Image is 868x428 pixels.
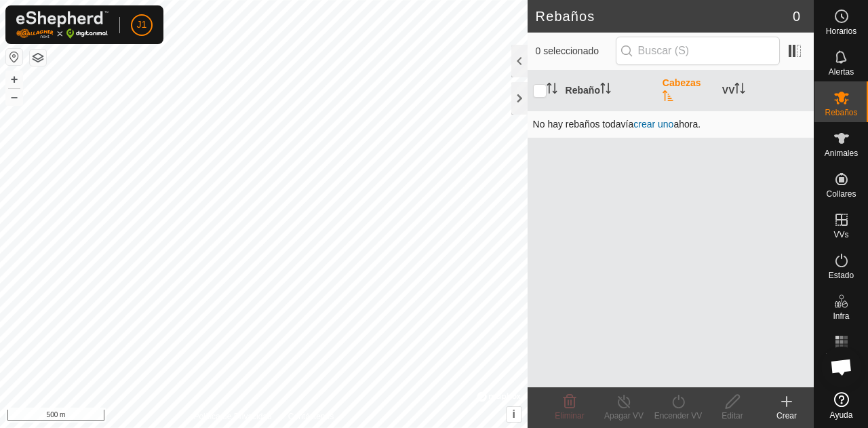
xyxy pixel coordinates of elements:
[651,410,705,422] div: Encender VV
[705,410,759,422] div: Editar
[560,71,657,111] th: Rebaño
[717,71,814,111] th: VV
[833,312,849,320] span: Infra
[193,410,271,423] a: Política de Privacidad
[633,119,673,130] a: crear uno
[825,149,858,157] span: Animales
[829,68,854,76] span: Alertas
[830,411,853,419] span: Ayuda
[663,92,673,103] p-sorticon: Activar para ordenar
[536,8,793,24] h2: Rebaños
[137,18,147,32] span: J1
[6,49,22,65] button: Restablecer Mapa
[6,89,22,105] button: –
[759,410,814,422] div: Crear
[825,109,857,117] span: Rebaños
[814,387,868,425] a: Ayuda
[547,85,557,96] p-sorticon: Activar para ordenar
[829,271,854,279] span: Estado
[6,71,22,87] button: +
[826,190,856,198] span: Collares
[507,407,521,422] button: i
[734,85,745,96] p-sorticon: Activar para ordenar
[288,410,334,423] a: Contáctenos
[600,85,611,96] p-sorticon: Activar para ordenar
[512,408,515,420] span: i
[536,44,616,58] span: 0 seleccionado
[30,50,46,66] button: Capas del Mapa
[818,353,865,369] span: Mapa de Calor
[555,411,584,421] span: Eliminar
[657,71,717,111] th: Cabezas
[616,37,780,65] input: Buscar (S)
[826,27,856,35] span: Horarios
[833,231,848,239] span: VVs
[821,347,862,387] div: Chat abierto
[528,111,814,138] td: No hay rebaños todavía ahora.
[16,11,108,39] img: Logo Gallagher
[793,6,800,26] span: 0
[597,410,651,422] div: Apagar VV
